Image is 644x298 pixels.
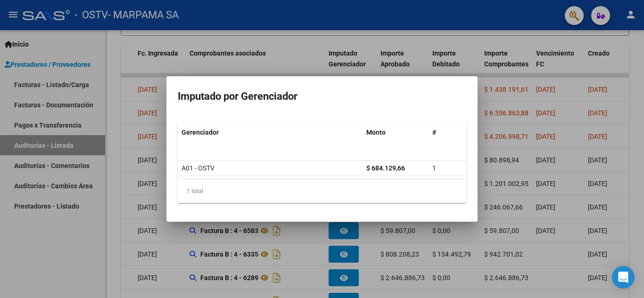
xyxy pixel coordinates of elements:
span: 1 [432,164,436,172]
datatable-header-cell: # [429,122,466,143]
span: A01 - OSTV [182,164,215,172]
strong: $ 684.129,66 [366,164,405,172]
span: # [432,129,436,136]
datatable-header-cell: Gerenciador [178,122,363,143]
h3: Imputado por Gerenciador [178,88,466,105]
span: Monto [366,129,386,136]
span: Gerenciador [182,129,219,136]
div: 1 total [178,179,466,203]
div: Open Intercom Messenger [612,266,635,289]
datatable-header-cell: Monto [363,122,429,143]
